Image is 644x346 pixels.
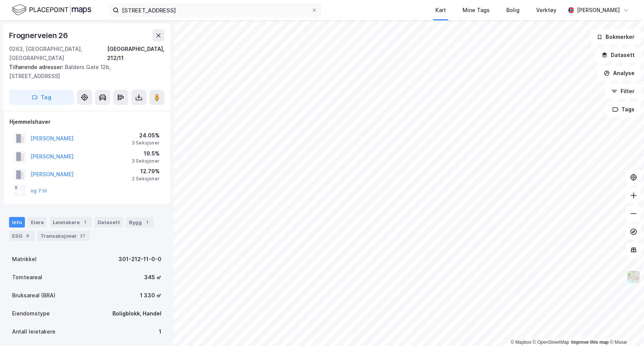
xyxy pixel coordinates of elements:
[107,45,164,63] div: [GEOGRAPHIC_DATA], 212/11
[590,29,641,45] button: Bokmerker
[606,310,644,346] iframe: Chat Widget
[605,84,641,99] button: Filter
[12,255,37,264] div: Matrikkel
[571,340,609,345] a: Improve this map
[24,232,31,240] div: 4
[95,217,123,228] div: Datasett
[9,217,25,228] div: Info
[143,218,151,226] div: 1
[132,149,160,158] div: 19.5%
[9,231,34,241] div: ESG
[9,117,164,126] div: Hjemmelshaver
[9,63,158,81] div: Balders Gate 12b, [STREET_ADDRESS]
[132,131,160,140] div: 24.05%
[12,327,55,336] div: Antall leietakere
[12,3,91,17] img: logo.f888ab2527a4732fd821a326f86c7f29.svg
[118,255,161,264] div: 301-212-11-0-0
[435,6,446,15] div: Kart
[132,158,160,164] div: 3 Seksjoner
[9,64,65,70] span: Tilhørende adresser:
[112,309,161,318] div: Boligblokk, Handel
[9,45,107,63] div: 0263, [GEOGRAPHIC_DATA], [GEOGRAPHIC_DATA]
[132,167,160,176] div: 12.79%
[595,48,641,63] button: Datasett
[597,66,641,81] button: Analyse
[144,273,161,282] div: 345 ㎡
[533,340,569,345] a: OpenStreetMap
[37,231,90,241] div: Transaksjoner
[606,102,641,117] button: Tags
[606,310,644,346] div: Kontrollprogram for chat
[12,291,55,300] div: Bruksareal (BRA)
[119,5,311,16] input: Søk på adresse, matrikkel, gårdeiere, leietakere eller personer
[9,29,69,42] div: Frognerveien 26
[159,327,161,336] div: 1
[506,6,520,15] div: Bolig
[12,309,50,318] div: Eiendomstype
[536,6,556,15] div: Verktøy
[78,232,87,240] div: 27
[132,176,160,182] div: 2 Seksjoner
[463,6,490,15] div: Mine Tags
[132,140,160,146] div: 3 Seksjoner
[12,273,42,282] div: Tomteareal
[28,217,47,228] div: Eiere
[81,218,89,226] div: 1
[626,270,641,284] img: Z
[510,340,531,345] a: Mapbox
[577,6,620,15] div: [PERSON_NAME]
[126,217,154,228] div: Bygg
[50,217,92,228] div: Leietakere
[9,90,74,105] button: Tag
[140,291,161,300] div: 1 330 ㎡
